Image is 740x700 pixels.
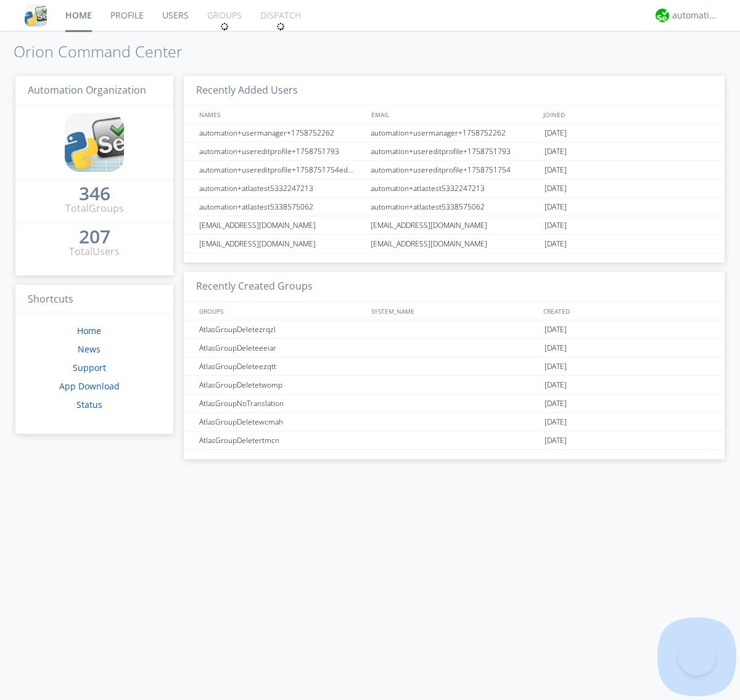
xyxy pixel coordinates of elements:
div: NAMES [196,105,365,123]
img: spin.svg [220,22,229,31]
span: [DATE] [545,413,567,431]
a: News [78,343,101,355]
img: cddb5a64eb264b2086981ab96f4c1ba7 [25,4,47,26]
img: spin.svg [276,22,285,31]
div: [EMAIL_ADDRESS][DOMAIN_NAME] [196,235,367,253]
a: AtlasGroupDeleteeeiar[DATE] [184,339,725,357]
h3: Recently Added Users [184,76,725,106]
div: [EMAIL_ADDRESS][DOMAIN_NAME] [368,235,541,253]
a: [EMAIL_ADDRESS][DOMAIN_NAME][EMAIL_ADDRESS][DOMAIN_NAME][DATE] [184,216,725,235]
div: AtlasGroupDeletezrqzl [196,320,367,338]
div: automation+atlastest5338575062 [196,198,367,216]
h3: Recently Created Groups [184,272,725,302]
span: [DATE] [545,216,567,235]
div: [EMAIL_ADDRESS][DOMAIN_NAME] [196,216,367,234]
div: AtlasGroupDeletetwomp [196,376,367,394]
span: [DATE] [545,376,567,394]
img: cddb5a64eb264b2086981ab96f4c1ba7 [65,113,124,172]
a: Support [73,362,106,373]
div: automation+usereditprofile+1758751793 [196,142,367,160]
div: Total Users [69,245,120,259]
div: JOINED [540,105,713,123]
a: AtlasGroupDeletetwomp[DATE] [184,376,725,394]
div: automation+usereditprofile+1758751754editedautomation+usereditprofile+1758751754 [196,161,367,179]
div: automation+usermanager+1758752262 [196,124,367,142]
span: [DATE] [545,161,567,179]
div: AtlasGroupDeletertmcn [196,431,367,449]
div: 346 [79,187,110,200]
div: automation+atlastest5332247213 [196,179,367,197]
div: automation+usereditprofile+1758751754 [368,161,541,179]
span: [DATE] [545,235,567,253]
span: [DATE] [545,339,567,357]
div: SYSTEM_NAME [368,302,540,320]
div: CREATED [540,302,713,320]
a: 207 [79,230,110,245]
a: automation+usereditprofile+1758751793automation+usereditprofile+1758751793[DATE] [184,142,725,161]
a: 346 [79,187,110,201]
div: AtlasGroupDeleteezqtt [196,357,367,375]
div: AtlasGroupDeletewcmah [196,413,367,431]
a: Home [77,325,101,336]
a: AtlasGroupDeletertmcn[DATE] [184,431,725,450]
div: 207 [79,230,110,243]
a: AtlasGroupDeletewcmah[DATE] [184,413,725,431]
div: automation+atlas [672,9,718,22]
span: Automation Organization [28,83,146,97]
a: AtlasGroupDeletezrqzl[DATE] [184,320,725,339]
span: [DATE] [545,124,567,142]
iframe: Toggle Customer Support [678,638,715,675]
a: AtlasGroupDeleteezqtt[DATE] [184,357,725,376]
a: automation+usereditprofile+1758751754editedautomation+usereditprofile+1758751754automation+usered... [184,161,725,179]
div: [EMAIL_ADDRESS][DOMAIN_NAME] [368,216,541,234]
div: automation+atlastest5338575062 [368,198,541,216]
div: automation+usereditprofile+1758751793 [368,142,541,160]
a: AtlasGroupNoTranslation[DATE] [184,394,725,413]
span: [DATE] [545,357,567,376]
div: automation+atlastest5332247213 [368,179,541,197]
a: Status [76,399,102,410]
span: [DATE] [545,320,567,339]
span: [DATE] [545,198,567,216]
span: [DATE] [545,431,567,450]
span: [DATE] [545,394,567,413]
div: GROUPS [196,302,365,320]
a: automation+atlastest5332247213automation+atlastest5332247213[DATE] [184,179,725,198]
h3: Shortcuts [15,285,173,315]
a: automation+atlastest5338575062automation+atlastest5338575062[DATE] [184,198,725,216]
div: AtlasGroupDeleteeeiar [196,339,367,357]
a: [EMAIL_ADDRESS][DOMAIN_NAME][EMAIL_ADDRESS][DOMAIN_NAME][DATE] [184,235,725,253]
span: [DATE] [545,142,567,161]
a: automation+usermanager+1758752262automation+usermanager+1758752262[DATE] [184,124,725,142]
a: App Download [59,380,120,392]
img: d2d01cd9b4174d08988066c6d424eccd [656,9,669,22]
div: AtlasGroupNoTranslation [196,394,367,412]
div: EMAIL [368,105,540,123]
div: Total Groups [65,201,124,216]
span: [DATE] [545,179,567,198]
div: automation+usermanager+1758752262 [368,124,541,142]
